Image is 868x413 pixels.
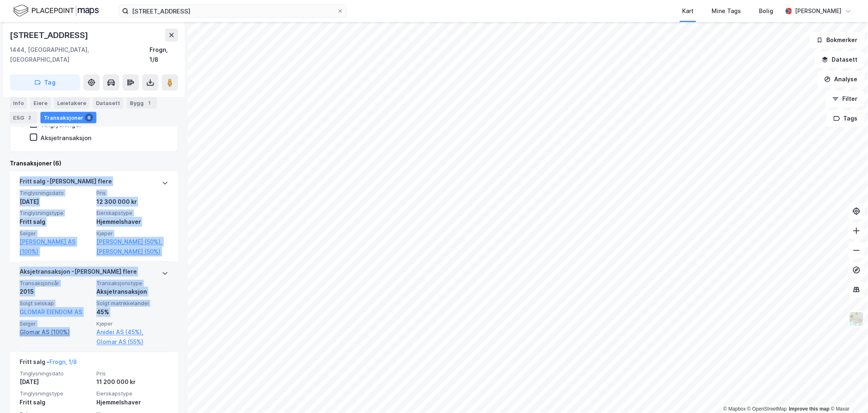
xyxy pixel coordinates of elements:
span: Eierskapstype [96,390,168,397]
div: Frogn, 1/8 [150,45,178,65]
a: Glomar AS (100%) [20,327,91,337]
a: [PERSON_NAME] AS (100%) [20,237,91,257]
div: Aksjetransaksjon [40,134,91,142]
a: GLOMAR EIENDOM AS [20,308,82,315]
div: Leietakere [54,97,89,109]
div: Aksjetransaksjon - [PERSON_NAME] flere [20,267,137,280]
span: Solgt matrikkelandel [96,300,168,307]
div: Fritt salg - [20,357,77,370]
a: [PERSON_NAME] (50%) [96,247,168,257]
a: Glomar AS (55%) [96,337,168,347]
button: Analyse [817,71,865,87]
div: [PERSON_NAME] [795,6,842,16]
div: Info [10,97,27,109]
div: [DATE] [20,377,91,387]
span: Tinglysningstype [20,210,91,217]
div: Hjemmelshaver [96,397,168,407]
div: Transaksjoner [40,112,96,123]
iframe: Chat Widget [827,374,868,413]
span: Solgt selskap [20,300,91,307]
span: Transaksjonstype [96,280,168,287]
span: Tinglysningsdato [20,190,91,196]
div: Kart [682,6,694,16]
span: Transaksjonsår [20,280,91,287]
div: 6 [85,114,93,122]
div: Fritt salg [20,397,91,407]
div: Fritt salg - [PERSON_NAME] flere [20,176,112,190]
button: Filter [826,91,865,107]
div: 12 300 000 kr [96,197,168,207]
span: Selger [20,320,91,327]
span: Kjøper [96,320,168,327]
span: Kjøper [96,230,168,237]
button: Bokmerker [810,32,865,48]
span: Tinglysningsdato [20,370,91,377]
span: Pris [96,190,168,196]
button: Datasett [815,51,865,68]
img: Z [849,311,864,327]
img: logo.f888ab2527a4732fd821a326f86c7f29.svg [13,4,99,18]
span: Pris [96,370,168,377]
div: 1444, [GEOGRAPHIC_DATA], [GEOGRAPHIC_DATA] [10,45,150,65]
a: Frogn, 1/8 [49,358,77,365]
div: Mine Tags [712,6,741,16]
span: Tinglysningstype [20,390,91,397]
div: ESG [10,112,37,123]
div: 11 200 000 kr [96,377,168,387]
div: [DATE] [20,197,91,207]
a: Anidei AS (45%), [96,327,168,337]
span: Selger [20,230,91,237]
div: Datasett [93,97,123,109]
div: [STREET_ADDRESS] [10,29,90,42]
div: 2015 [20,287,91,297]
div: Aksjetransaksjon [96,287,168,297]
div: Fritt salg [20,217,91,227]
a: Improve this map [789,406,830,412]
a: OpenStreetMap [748,406,787,412]
input: Søk på adresse, matrikkel, gårdeiere, leietakere eller personer [129,5,337,17]
div: Bolig [759,6,773,16]
button: Tag [10,74,80,91]
div: Kontrollprogram for chat [827,374,868,413]
a: [PERSON_NAME] (50%), [96,237,168,247]
button: Tags [827,110,865,127]
div: Bygg [127,97,157,109]
a: Mapbox [723,406,746,412]
div: 2 [26,114,34,122]
div: 45% [96,307,168,317]
div: 1 [145,99,154,107]
span: Eierskapstype [96,210,168,217]
div: Eiere [30,97,51,109]
div: Hjemmelshaver [96,217,168,227]
div: Transaksjoner (6) [10,159,178,168]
